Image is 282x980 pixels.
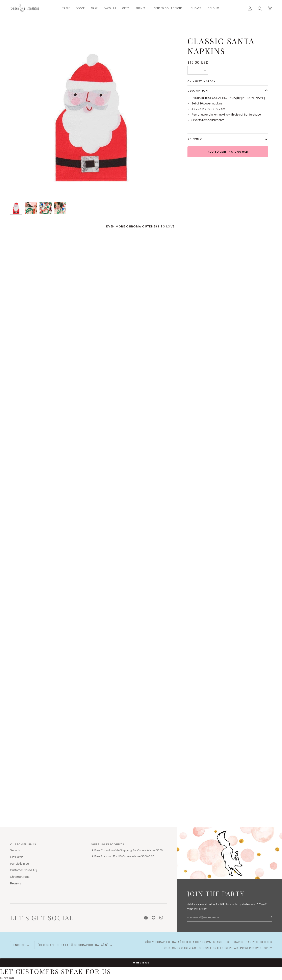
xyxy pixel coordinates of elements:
button: Description [187,85,268,96]
a: Gift Cards [227,940,244,944]
span: Table [62,7,70,10]
span: Licensed Collections [152,7,183,10]
li: Designed in [GEOGRAPHIC_DATA] by [PERSON_NAME] [191,96,268,100]
span: © 2025 [145,940,211,944]
h3: Let's Get Social [10,914,74,922]
h2: Even more Chroma cuteness to love! [10,225,272,232]
span: Cake [91,7,98,10]
a: [DEMOGRAPHIC_DATA] Celebrations [147,940,204,944]
a: Partyfolio Blog [10,862,29,865]
span: Favours [104,7,116,10]
a: Chroma Crafts [199,946,224,950]
span: Holidays [189,7,201,10]
li: Rectangular dinner napkins with die cut Santa shape [191,113,268,117]
button: [GEOGRAPHIC_DATA] ([GEOGRAPHIC_DATA] $) [34,941,116,949]
a: Partyfolio Blog [246,940,272,944]
p: Add your email below for VIP discounts, updates, and 10% off your first order! [187,902,272,911]
h3: Join the Party [187,889,272,898]
a: Customer Care/FAQ [10,869,37,872]
span: 2 [195,80,196,83]
h1: Classic Santa Napkins [187,36,265,56]
button: English [10,941,33,949]
li: 4 x 7.75 in // 10.2 x 19.7 cm [191,107,268,111]
button: Join [265,914,272,920]
span: • [228,150,231,154]
a: Reviews [226,946,238,950]
span: Colours [207,7,220,10]
p: ★ Free Shipping For US Orders Above $200 CAD [91,854,167,859]
p: Links [10,842,86,849]
span: Themes [136,7,146,10]
img: Chroma Celebrations [10,3,40,14]
input: Quantity [187,66,208,75]
p: ★ Free Canada-Wide Shipping For Orders Above $150 [91,848,167,853]
span: Gifts [122,7,130,10]
span: $12.00 USD [187,60,209,65]
a: Customer Care/FAQ [164,946,197,950]
img: Classic Santa Napkins [54,202,66,214]
input: your-email@example.com [187,914,265,921]
li: Set of 16 paper napkins [191,101,268,106]
button: Decrease quantity [187,66,194,75]
p: Shipping Discounts [91,842,167,849]
a: Powered by Shopify [240,946,272,950]
span: $12.00 USD [231,150,248,154]
a: Search [10,849,20,852]
img: Classic Santa Napkins [25,202,37,214]
button: Add to Cart [187,146,268,157]
button: Shipping [187,133,268,144]
img: Vintage Santa Napkins [10,202,22,214]
span: Add to Cart [208,150,228,154]
span: Only left in stock [187,80,218,83]
span: Décor [76,7,85,10]
a: Chroma Crafts [10,875,29,878]
a: Search [213,940,225,944]
button: Increase quantity [202,66,208,75]
a: Gift Cards [10,856,23,859]
img: Classic Santa Napkins [40,202,52,214]
img: Vintage Santa Napkins [10,36,174,200]
li: Silver foil embellishments [191,118,268,122]
a: Reviews [10,882,21,885]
